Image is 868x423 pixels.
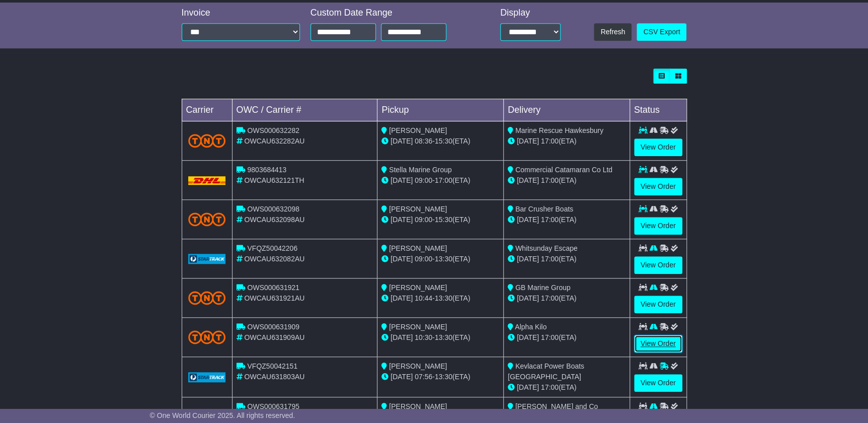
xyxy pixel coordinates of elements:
div: Custom Date Range [310,8,472,19]
td: Delivery [503,99,629,121]
td: Carrier [182,99,232,121]
div: Display [500,8,561,19]
span: Bar Crusher Boats [515,205,573,213]
a: View Order [634,296,682,313]
div: - (ETA) [381,332,499,343]
a: View Order [634,256,682,274]
span: Alpha Kilo [515,323,546,331]
div: (ETA) [508,254,625,264]
div: - (ETA) [381,293,499,304]
span: OWCAU631921AU [244,294,304,302]
span: [DATE] [390,294,413,302]
span: [PERSON_NAME] [389,244,447,252]
span: 17:00 [541,294,559,302]
span: [DATE] [517,333,539,341]
button: Refresh [594,23,632,41]
span: VFQZ50042151 [247,362,297,370]
a: View Order [634,178,682,195]
span: 13:30 [435,373,452,381]
span: GB Marine Group [515,284,571,292]
span: 13:30 [435,255,452,263]
img: TNT_Domestic.png [188,330,226,344]
span: OWS000632282 [247,126,299,134]
span: Stella Marine Group [389,166,452,174]
span: 10:44 [415,294,432,302]
span: [PERSON_NAME] [389,205,447,213]
span: OWS000631909 [247,323,299,331]
span: 13:30 [435,294,452,302]
td: Status [629,99,686,121]
span: OWS000631921 [247,284,299,292]
div: (ETA) [508,293,625,304]
span: 07:56 [415,373,432,381]
div: (ETA) [508,175,625,186]
div: - (ETA) [381,175,499,186]
span: VFQZ50042206 [247,244,297,252]
span: [DATE] [390,216,413,224]
span: 17:00 [541,176,559,184]
span: OWCAU632082AU [244,255,304,263]
span: [DATE] [517,176,539,184]
img: TNT_Domestic.png [188,291,226,305]
a: View Order [634,138,682,156]
span: [DATE] [517,137,539,145]
span: Whitsunday Escape [515,244,578,252]
div: - (ETA) [381,136,499,147]
img: DHL.png [188,176,226,184]
span: OWCAU632282AU [244,137,304,145]
a: CSV Export [637,23,686,41]
span: OWS000632098 [247,205,299,213]
span: 17:00 [541,383,559,391]
span: 09:00 [415,255,432,263]
span: 9803684413 [247,166,286,174]
span: [DATE] [390,373,413,381]
span: OWS000631795 [247,402,299,410]
span: © One World Courier 2025. All rights reserved. [150,411,295,419]
span: [PERSON_NAME] [389,126,447,134]
span: 09:00 [415,216,432,224]
span: 08:36 [415,137,432,145]
div: (ETA) [508,215,625,225]
a: View Order [634,335,682,352]
span: [DATE] [517,255,539,263]
span: [PERSON_NAME] and Co [515,402,598,410]
div: - (ETA) [381,254,499,264]
span: [PERSON_NAME] [389,402,447,410]
div: (ETA) [508,332,625,343]
span: 17:00 [541,255,559,263]
span: [DATE] [517,294,539,302]
div: Invoice [182,8,300,19]
img: TNT_Domestic.png [188,134,226,148]
span: OWCAU632098AU [244,216,304,224]
span: [PERSON_NAME] [389,323,447,331]
div: - (ETA) [381,372,499,382]
span: 10:30 [415,333,432,341]
span: 09:00 [415,176,432,184]
span: [PERSON_NAME] [389,284,447,292]
span: [DATE] [517,216,539,224]
span: [DATE] [517,383,539,391]
span: Marine Rescue Hawkesbury [515,126,603,134]
span: 15:30 [435,216,452,224]
a: View Order [634,374,682,392]
img: GetCarrierServiceLogo [188,372,226,382]
span: 15:30 [435,137,452,145]
span: 13:30 [435,333,452,341]
img: GetCarrierServiceLogo [188,254,226,264]
span: [PERSON_NAME] [389,362,447,370]
img: TNT_Domestic.png [188,213,226,226]
div: (ETA) [508,136,625,147]
span: OWCAU631803AU [244,373,304,381]
a: View Order [634,217,682,235]
span: [DATE] [390,255,413,263]
span: 17:00 [541,333,559,341]
span: [DATE] [390,137,413,145]
div: - (ETA) [381,215,499,225]
td: OWC / Carrier # [232,99,377,121]
span: Commercial Catamaran Co Ltd [515,166,612,174]
span: 17:00 [541,137,559,145]
td: Pickup [377,99,504,121]
span: Kevlacat Power Boats [GEOGRAPHIC_DATA] [508,362,584,381]
span: [DATE] [390,333,413,341]
span: OWCAU632121TH [244,176,304,184]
